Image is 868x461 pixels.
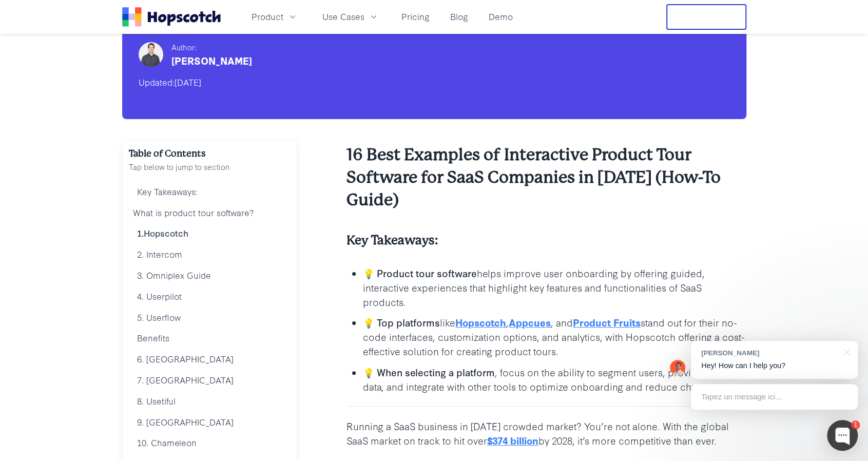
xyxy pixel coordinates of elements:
span: Use Cases [322,10,364,23]
button: Product [245,8,304,25]
a: Home [122,7,221,27]
div: [PERSON_NAME] [701,348,837,358]
a: 6. [GEOGRAPHIC_DATA] [129,349,291,370]
b: 1. [137,227,144,239]
b: 💡 Product tour software [363,266,477,280]
a: 10. Chameleon [129,432,291,453]
a: Demo [485,8,517,25]
a: 1.Hopscotch [129,223,291,244]
div: Author: [171,41,252,53]
div: [PERSON_NAME] [171,53,252,68]
b: 💡 When selecting a platform [363,365,495,379]
a: 5. Userflow [129,307,291,328]
div: Updated: [139,74,730,90]
button: Use Cases [316,8,385,25]
a: What is product tour software? [129,202,291,223]
a: 2. Intercom [129,244,291,265]
b: 💡 Top platforms [363,315,440,329]
button: Free Trial [666,4,746,30]
div: 1 [851,420,860,429]
h2: Table of Contents [129,146,291,161]
time: [DATE] [175,76,201,88]
a: $374 billion [487,433,538,447]
a: Pricing [397,8,434,25]
p: Hey! How can I help you? [701,360,847,371]
p: like , , and stand out for their no-code interfaces, customization options, and analytics, with H... [363,315,746,358]
span: Product [252,10,283,23]
a: Hopscotch [455,315,506,329]
img: Mark Spera [139,42,163,67]
a: 9. [GEOGRAPHIC_DATA] [129,412,291,433]
a: Appcues [509,315,551,329]
p: Tap below to jump to section [129,161,291,173]
a: 4. Userpilot [129,286,291,307]
a: Benefits [129,328,291,349]
a: Key Takeaways: [129,181,291,202]
a: Hopscotch [144,227,188,239]
div: Tapez un message ici... [691,384,858,410]
a: 8. Usetiful [129,391,291,412]
p: Running a SaaS business in [DATE] crowded market? You’re not alone. With the global SaaS market o... [346,419,746,448]
h4: Key Takeaways: [346,232,746,249]
a: 3. Omniplex Guide [129,265,291,286]
h2: 16 Best Examples of Interactive Product Tour Software for SaaS Companies in [DATE] (How-To Guide) [346,144,746,212]
a: Blog [446,8,472,25]
p: helps improve user onboarding by offering guided, interactive experiences that highlight key feat... [363,266,746,309]
img: Mark Spera [670,360,685,375]
a: 7. [GEOGRAPHIC_DATA] [129,370,291,391]
a: Product Fruits [573,315,641,329]
p: , focus on the ability to segment users, provide real-time data, and integrate with other tools t... [363,365,746,394]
